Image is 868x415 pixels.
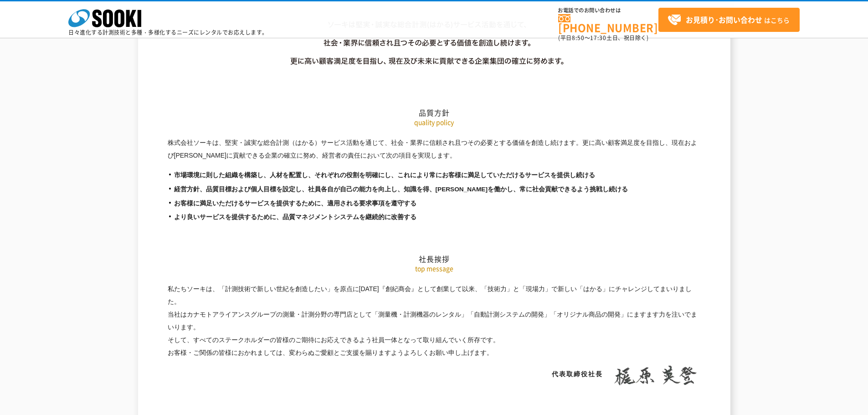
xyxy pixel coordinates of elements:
[558,34,648,42] span: (平日 ～ 土日、祝日除く)
[668,13,790,27] span: はこちら
[590,34,606,42] span: 17:30
[168,282,701,359] p: 私たちソーキは、「計測技術で新しい世紀を創造したい」を原点に[DATE]『創紀商会』として創業して以来、「技術力」と「現場力」で新しい「はかる」にチャレンジしてまいりました。 当社はカナモトアラ...
[610,365,701,385] img: 梶原 英登
[168,213,701,222] li: より良いサービスを提供するために、品質マネジメントシステムを継続的に改善する
[558,8,658,13] span: お電話でのお問い合わせは
[68,30,268,35] p: 日々進化する計測技術と多種・多様化するニーズにレンタルでお応えします。
[168,17,701,118] h2: 品質方針
[658,8,800,32] a: お見積り･お問い合わせはこちら
[686,14,762,25] strong: お見積り･お問い合わせ
[552,370,603,378] span: 代表取締役社長
[168,199,701,209] li: お客様に満足いただけるサービスを提供するために、適用される要求事項を遵守する
[168,264,701,273] p: top message
[168,118,701,127] p: quality policy
[168,163,701,264] h2: 社長挨拶
[558,14,658,33] a: [PHONE_NUMBER]
[168,185,701,195] li: 経営方針、品質目標および個人目標を設定し、社員各自が自己の能力を向上し、知識を得、[PERSON_NAME]を働かし、常に社会貢献できるよう挑戦し続ける
[572,34,585,42] span: 8:50
[168,136,701,162] p: 株式会社ソーキは、堅実・誠実な総合計測（はかる）サービス活動を通じて、社会・業界に信頼され且つその必要とする価値を創造し続けます。更に高い顧客満足度を目指し、現在および[PERSON_NAME]...
[168,171,701,180] li: 市場環境に則した組織を構築し、人材を配置し、それぞれの役割を明確にし、これにより常にお客様に満足していただけるサービスを提供し続ける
